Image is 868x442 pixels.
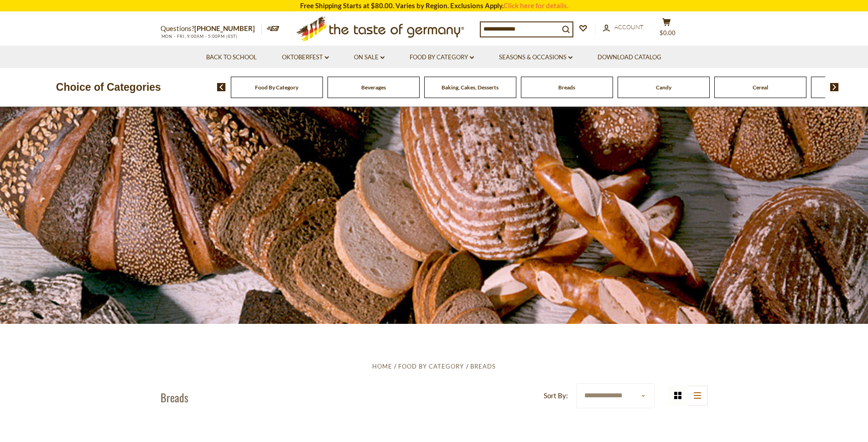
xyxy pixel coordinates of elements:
[161,23,262,35] p: Questions?
[499,52,572,62] a: Seasons & Occasions
[217,83,226,91] img: previous arrow
[398,363,464,370] a: Food By Category
[603,22,644,32] a: Account
[354,52,385,62] a: On Sale
[753,84,768,91] a: Cereal
[282,52,329,62] a: Oktoberfest
[653,18,681,41] button: $0.00
[255,84,298,91] a: Food By Category
[194,24,255,32] a: [PHONE_NUMBER]
[830,83,839,91] img: next arrow
[614,23,644,31] span: Account
[372,363,392,370] a: Home
[544,390,568,401] label: Sort By:
[410,52,474,62] a: Food By Category
[161,34,238,39] span: MON - FRI, 9:00AM - 5:00PM (EST)
[558,84,575,91] a: Breads
[361,84,386,91] a: Beverages
[161,390,188,404] h1: Breads
[442,84,499,91] a: Baking, Cakes, Desserts
[656,84,671,91] a: Candy
[206,52,257,62] a: Back to School
[598,52,661,62] a: Download Catalog
[660,29,676,36] span: $0.00
[470,363,496,370] a: Breads
[504,1,568,10] a: Click here for details.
